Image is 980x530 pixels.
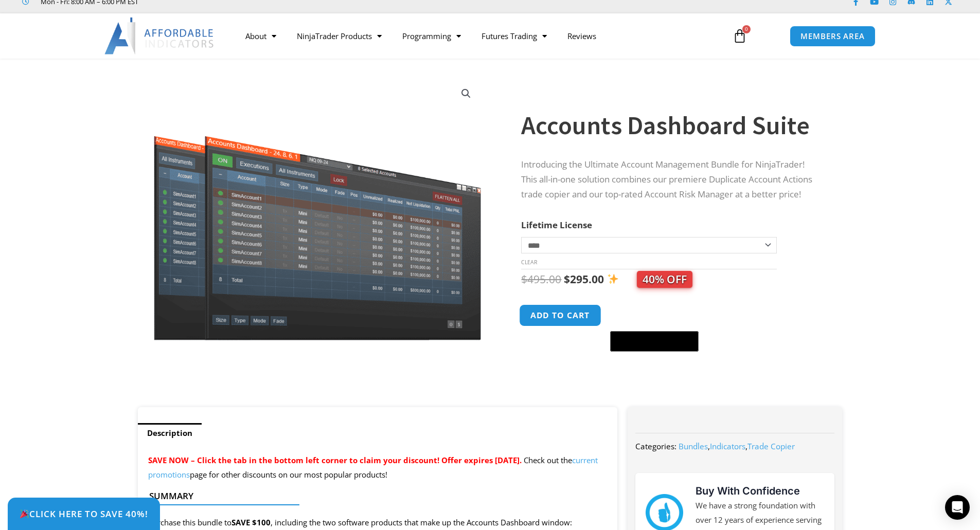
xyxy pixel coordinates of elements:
[608,273,618,284] img: ✨
[520,304,602,326] button: Add to cart
[235,24,287,48] a: About
[148,455,522,465] span: SAVE NOW – Click the tab in the bottom left corner to claim your discount! Offer expires [DATE].
[521,272,561,286] bdi: 495.00
[392,24,471,48] a: Programming
[710,441,745,451] a: Indicators
[104,17,215,54] img: LogoAI | Affordable Indicators – NinjaTrader
[564,272,604,286] bdi: 295.00
[235,24,721,48] nav: Menu
[610,331,699,352] button: Buy with GPay
[20,509,29,518] img: 🎉
[635,441,676,451] span: Categories:
[471,24,557,48] a: Futures Trading
[148,453,608,482] p: Check out the page for other discounts on our most popular products!
[20,509,148,518] span: Click Here to save 40%!
[138,423,202,443] a: Description
[945,495,970,520] div: Open Intercom Messenger
[679,441,795,451] span: , ,
[521,272,527,286] span: $
[8,498,160,530] a: 🎉Click Here to save 40%!
[149,491,598,501] h4: Summary
[564,272,570,286] span: $
[287,24,392,48] a: NinjaTrader Products
[637,271,692,288] span: 40% OFF
[608,303,701,328] iframe: Secure express checkout frame
[696,483,824,499] h3: Buy With Confidence
[521,107,822,143] h1: Accounts Dashboard Suite
[521,157,822,202] p: Introducing the Ultimate Account Management Bundle for NinjaTrader! This all-in-one solution comb...
[790,26,876,47] a: MEMBERS AREA
[521,358,822,367] iframe: PayPal Message 1
[679,441,708,451] a: Bundles
[742,25,751,33] span: 0
[747,441,795,451] a: Trade Copier
[521,259,537,266] a: Clear options
[800,32,865,40] span: MEMBERS AREA
[557,24,607,48] a: Reviews
[717,21,762,51] a: 0
[521,219,592,231] label: Lifetime License
[457,84,475,103] a: View full-screen image gallery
